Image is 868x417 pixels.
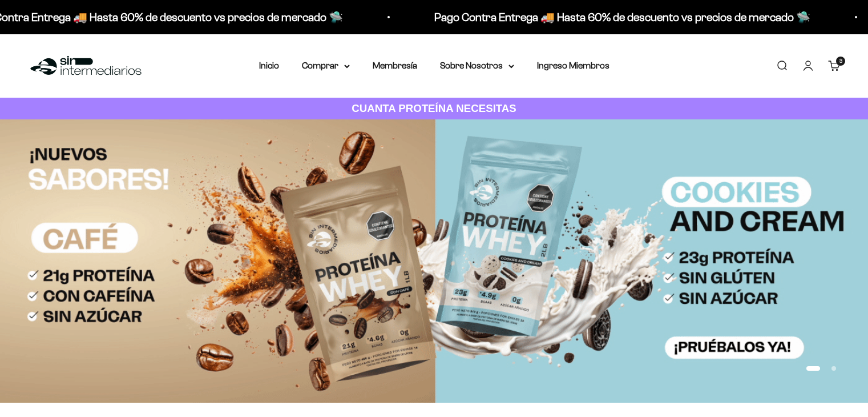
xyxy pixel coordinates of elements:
summary: Comprar [302,58,350,73]
a: Inicio [259,61,279,70]
a: Ingreso Miembros [537,61,609,70]
p: Pago Contra Entrega 🚚 Hasta 60% de descuento vs precios de mercado 🛸 [434,8,810,26]
a: Membresía [373,61,417,70]
strong: CUANTA PROTEÍNA NECESITAS [352,102,516,114]
span: 3 [839,58,842,64]
summary: Sobre Nosotros [440,58,514,73]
